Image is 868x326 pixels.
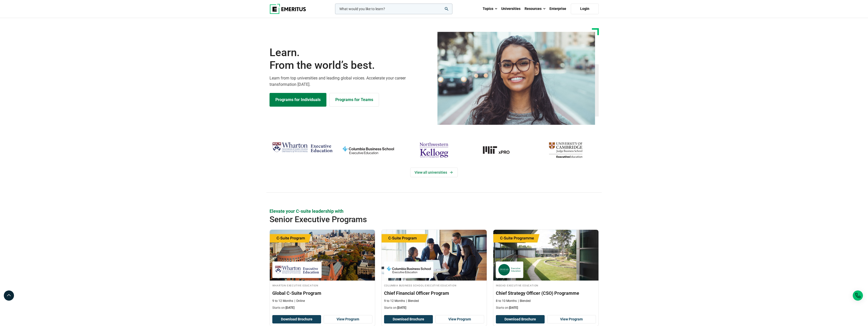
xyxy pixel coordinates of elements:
[404,140,464,160] img: northwestern-kellogg
[272,290,372,296] h3: Global C-Suite Program
[270,46,431,72] h1: Learn.
[272,315,321,324] button: Download Brochure
[272,306,372,310] p: Starts on:
[496,283,596,287] h4: INSEAD Executive Education
[496,299,517,303] p: 8 to 10 Months
[571,4,599,14] a: Login
[397,306,406,309] span: [DATE]
[493,230,598,281] img: Chief Strategy Officer (CSO) Programme | Online Leadership Course
[275,264,319,275] img: Wharton Executive Education
[535,140,596,160] img: cambridge-judge-business-school
[384,299,405,303] p: 9 to 12 Months
[493,230,598,313] a: Leadership Course by INSEAD Executive Education - October 14, 2025 INSEAD Executive Education INS...
[469,140,530,160] img: MIT xPRO
[324,315,372,324] a: View Program
[270,93,326,107] a: Explore Programs
[387,264,431,275] img: Columbia Business School Executive Education
[437,32,595,125] img: Learn from the world's best
[496,290,596,296] h3: Chief Strategy Officer (CSO) Programme
[270,230,375,313] a: Leadership Course by Wharton Executive Education - September 24, 2025 Wharton Executive Education...
[270,214,566,224] h2: Senior Executive Programs
[518,299,531,303] p: Blended
[272,283,372,287] h4: Wharton Executive Education
[410,168,458,177] a: View Universities
[384,306,484,310] p: Starts on:
[329,93,379,107] a: Explore for Business
[384,290,484,296] h3: Chief Financial Officer Program
[270,59,431,72] span: From the world’s best.
[382,230,487,313] a: Finance Course by Columbia Business School Executive Education - September 29, 2025 Columbia Busi...
[547,315,596,324] a: View Program
[496,315,545,324] button: Download Brochure
[384,315,433,324] button: Download Brochure
[498,264,521,275] img: INSEAD Executive Education
[384,283,484,287] h4: Columbia Business School Executive Education
[286,306,294,309] span: [DATE]
[382,230,487,281] img: Chief Financial Officer Program | Online Finance Course
[335,4,452,14] input: woocommerce-product-search-field-0
[270,230,375,281] img: Global C-Suite Program | Online Leadership Course
[496,306,596,310] p: Starts on:
[270,75,431,88] p: Learn from top universities and leading global voices. Accelerate your career transformation [DATE].
[272,299,293,303] p: 9 to 12 Months
[294,299,305,303] p: Online
[406,299,419,303] p: Blended
[509,306,518,309] span: [DATE]
[435,315,484,324] a: View Program
[469,140,530,160] a: MIT-xPRO
[270,208,599,214] p: Elevate your C-suite leadership with
[338,140,399,160] img: columbia-business-school
[272,140,333,155] img: Wharton Executive Education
